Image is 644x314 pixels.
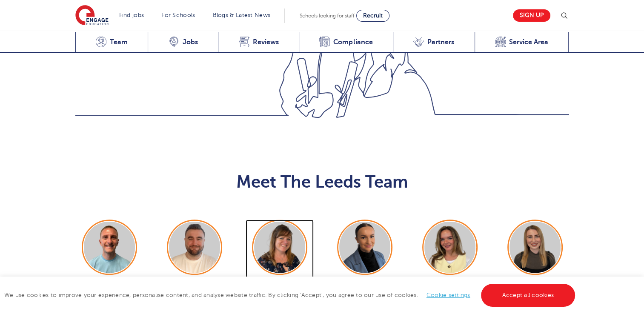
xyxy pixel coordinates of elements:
[475,32,569,53] a: Service Area
[148,32,218,53] a: Jobs
[513,9,550,22] a: Sign up
[393,32,475,53] a: Partners
[300,13,355,19] span: Schools looking for staff
[169,222,220,273] img: Chris Rushton
[363,12,383,19] span: Recruit
[509,38,548,46] span: Service Area
[509,222,561,273] img: Layla McCosker
[333,38,372,46] span: Compliance
[75,172,569,192] h2: Meet The Leeds Team
[84,222,135,273] img: George Dignam
[4,292,577,298] span: We use cookies to improve your experience, personalise content, and analyse website traffic. By c...
[183,38,198,46] span: Jobs
[218,32,299,53] a: Reviews
[356,10,389,22] a: Recruit
[299,32,393,53] a: Compliance
[481,284,575,307] a: Accept all cookies
[253,38,279,46] span: Reviews
[161,12,195,18] a: For Schools
[75,32,148,53] a: Team
[254,222,305,273] img: Joanne Wright
[119,12,144,18] a: Find jobs
[75,5,109,26] img: Engage Education
[427,38,454,46] span: Partners
[110,38,128,46] span: Team
[424,222,475,273] img: Poppy Burnside
[339,222,390,273] img: Holly Johnson
[426,292,470,298] a: Cookie settings
[213,12,271,18] a: Blogs & Latest News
